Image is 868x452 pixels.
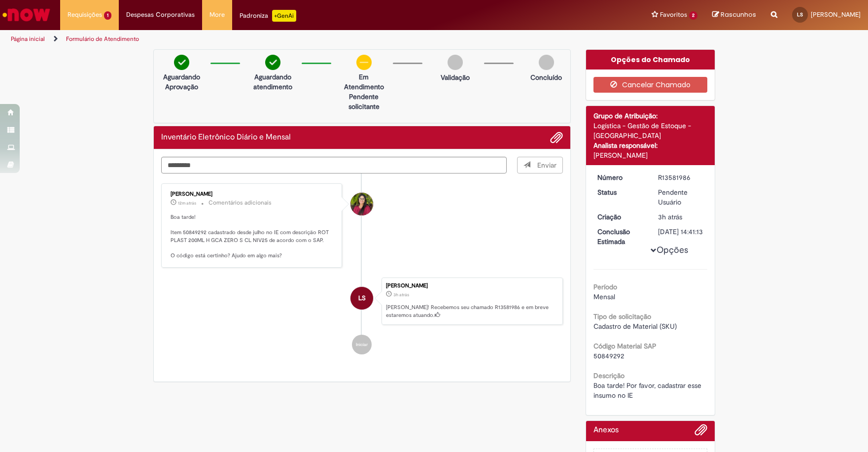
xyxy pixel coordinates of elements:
span: LS [358,286,366,310]
span: Cadastro de Material (SKU) [593,322,677,331]
img: img-circle-grey.png [448,55,463,70]
dt: Conclusão Estimada [590,227,651,246]
li: Livia Dos Santos [161,278,563,325]
h2: Inventário Eletrônico Diário e Mensal Histórico de tíquete [161,133,291,142]
time: 30/09/2025 17:25:40 [178,200,196,206]
b: Tipo de solicitação [593,312,651,321]
a: Formulário de Atendimento [66,35,139,43]
div: Opções do Chamado [586,50,715,70]
div: Logística - Gestão de Estoque - [GEOGRAPHIC_DATA] [593,121,707,140]
p: Concluído [530,72,562,82]
img: circle-minus.png [356,55,372,70]
p: Pendente solicitante [340,92,388,111]
p: [PERSON_NAME]! Recebemos seu chamado R13581986 e em breve estaremos atuando. [386,304,557,319]
a: Rascunhos [712,10,756,20]
span: Favoritos [660,10,687,20]
span: [PERSON_NAME] [811,10,861,19]
span: Mensal [593,292,615,301]
p: Aguardando Aprovação [158,72,206,92]
span: 2 [689,11,697,20]
time: 30/09/2025 14:41:09 [393,292,409,298]
button: Adicionar anexos [550,131,563,144]
ul: Trilhas de página [7,30,571,48]
span: 12m atrás [178,200,196,206]
div: Maria Leticia Fuzeto Ferreira [350,193,373,215]
img: check-circle-green.png [265,55,280,70]
span: 1 [104,11,111,20]
div: [PERSON_NAME] [386,283,557,289]
button: Cancelar Chamado [593,77,707,93]
div: Livia Dos Santos [350,287,373,310]
p: Em Atendimento [340,72,388,92]
b: Descrição [593,371,625,380]
span: Despesas Corporativas [126,10,195,20]
small: Comentários adicionais [208,199,272,207]
img: check-circle-green.png [174,55,189,70]
span: Boa tarde! Por favor, cadastrar esse insumo no IE [593,381,703,400]
div: [PERSON_NAME] [171,191,335,197]
span: LS [797,11,803,18]
div: Analista responsável: [593,140,707,150]
dt: Número [590,173,651,182]
span: 50849292 [593,351,624,360]
div: Grupo de Atribuição: [593,111,707,121]
span: 3h atrás [393,292,409,298]
div: R13581986 [658,173,704,182]
b: Período [593,282,617,291]
ul: Histórico de tíquete [161,174,563,364]
div: [PERSON_NAME] [593,150,707,160]
b: Código Material SAP [593,342,657,350]
p: Validação [441,72,470,82]
div: [DATE] 14:41:13 [658,227,704,237]
span: Rascunhos [721,10,756,19]
span: More [209,10,225,20]
p: Aguardando atendimento [249,72,297,92]
span: Requisições [68,10,102,20]
img: img-circle-grey.png [539,55,554,70]
p: +GenAi [272,10,296,22]
div: Pendente Usuário [658,187,704,207]
span: 3h atrás [658,212,682,221]
div: 30/09/2025 14:41:09 [658,212,704,222]
button: Adicionar anexos [694,423,707,441]
textarea: Digite sua mensagem aqui... [161,157,507,174]
dt: Criação [590,212,651,222]
time: 30/09/2025 14:41:09 [658,212,682,221]
div: Padroniza [240,10,296,22]
h2: Anexos [593,426,619,435]
a: Página inicial [11,35,45,43]
p: Boa tarde! Item 50849292 cadastrado desde julho no IE com descrição ROT PLAST 200ML H GCA ZERO S ... [171,213,335,260]
dt: Status [590,187,651,197]
img: ServiceNow [1,5,52,25]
